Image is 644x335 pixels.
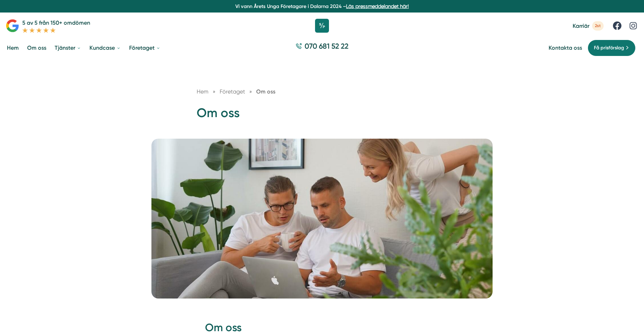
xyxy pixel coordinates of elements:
a: Företaget [128,39,162,57]
a: 070 681 52 22 [293,41,351,55]
nav: Breadcrumb [197,87,447,96]
span: Karriär [573,23,589,29]
span: » [213,87,215,96]
a: Om oss [26,39,48,57]
span: 2st [592,21,604,31]
span: Företaget [220,88,245,95]
a: Läs pressmeddelandet här! [346,3,409,9]
img: Smartproduktion, [151,139,493,299]
a: Företaget [220,88,246,95]
a: Kundcase [88,39,122,57]
a: Hem [6,39,20,57]
a: Kontakta oss [549,44,582,51]
p: Vi vann Årets Unga Företagare i Dalarna 2024 – [3,3,641,10]
span: » [249,87,252,96]
a: Om oss [256,88,275,95]
a: Få prisförslag [588,40,636,56]
h1: Om oss [197,105,447,127]
a: Hem [197,88,209,95]
a: Tjänster [53,39,83,57]
span: Få prisförslag [594,44,624,52]
span: 070 681 52 22 [305,41,348,51]
p: 5 av 5 från 150+ omdömen [22,18,90,27]
a: Karriär 2st [573,21,604,31]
